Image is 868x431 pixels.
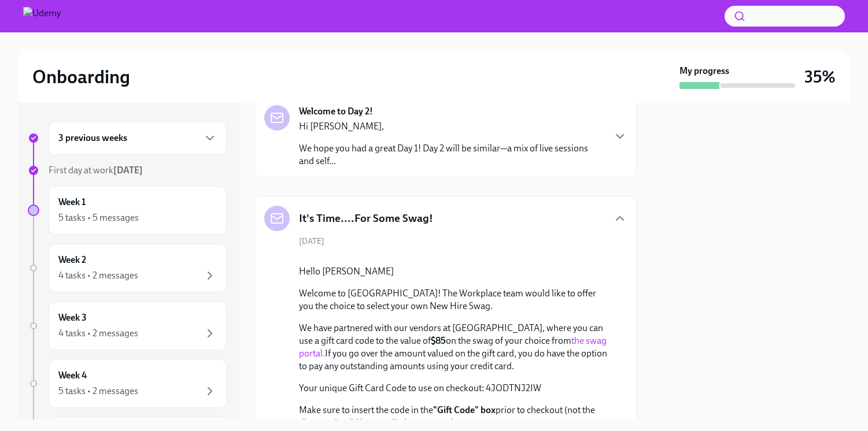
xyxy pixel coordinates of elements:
[58,196,86,209] h6: Week 1
[58,211,139,224] div: 5 tasks • 5 messages
[28,244,227,292] a: Week 24 tasks • 2 messages
[113,165,143,176] strong: [DATE]
[433,404,496,415] strong: "Gift Code" box
[299,322,608,373] p: We have partnered with our vendors at [GEOGRAPHIC_DATA], where you can use a gift card code to th...
[299,265,608,278] p: Hello [PERSON_NAME]
[58,327,138,340] div: 4 tasks • 2 messages
[58,269,138,282] div: 4 tasks • 2 messages
[49,121,227,155] div: 3 previous weeks
[299,120,604,133] p: Hi [PERSON_NAME],
[58,369,87,382] h6: Week 4
[58,385,138,397] div: 5 tasks • 2 messages
[23,7,61,25] img: Udemy
[299,142,604,168] p: We hope you had a great Day 1! Day 2 will be similar—a mix of live sessions and self...
[431,335,446,346] strong: $85
[28,359,227,408] a: Week 45 tasks • 2 messages
[299,105,373,118] strong: Welcome to Day 2!
[299,404,608,429] p: Make sure to insert the code in the prior to checkout (not the discount box!) Your credit does no...
[299,236,324,247] span: [DATE]
[58,132,127,144] h6: 3 previous weeks
[32,65,130,88] h2: Onboarding
[49,165,143,176] span: First day at work
[299,287,608,313] p: Welcome to [GEOGRAPHIC_DATA]! The Workplace team would like to offer you the choice to select you...
[28,186,227,235] a: Week 15 tasks • 5 messages
[58,311,87,324] h6: Week 3
[804,66,836,87] h3: 35%
[299,211,433,226] h5: It's Time....For Some Swag!
[28,302,227,350] a: Week 34 tasks • 2 messages
[299,382,608,395] p: Your unique Gift Card Code to use on checkout: 4JODTNJ2IW
[679,65,729,77] strong: My progress
[28,164,227,177] a: First day at work[DATE]
[58,254,86,266] h6: Week 2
